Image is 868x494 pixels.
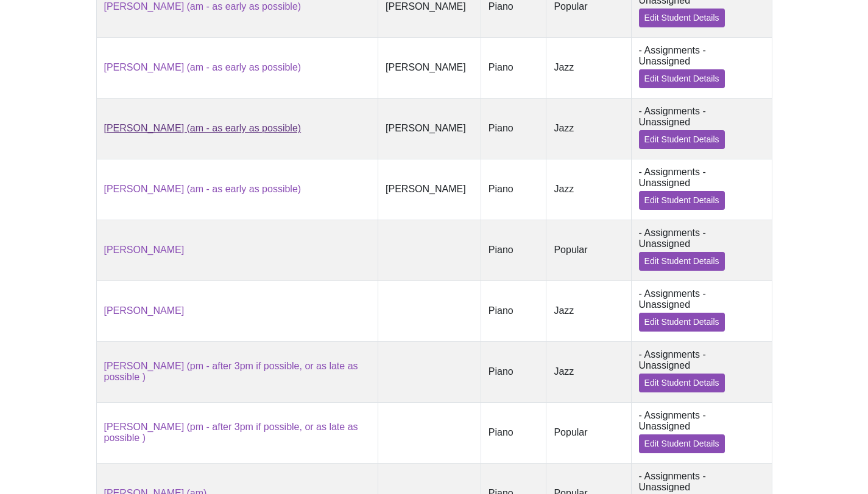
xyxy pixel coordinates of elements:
[481,341,546,402] td: Piano
[378,98,481,159] td: [PERSON_NAME]
[481,98,546,159] td: Piano
[631,402,772,463] td: - Assignments - Unassigned
[631,98,772,159] td: - Assignments - Unassigned
[639,313,725,332] a: Edit Student Details
[481,159,546,220] td: Piano
[639,9,725,27] a: Edit Student Details
[639,434,725,453] a: Edit Student Details
[378,37,481,98] td: [PERSON_NAME]
[104,62,302,72] a: [PERSON_NAME] (am - as early as possible)
[631,341,772,402] td: - Assignments - Unassigned
[631,280,772,341] td: - Assignments - Unassigned
[104,123,302,133] a: [PERSON_NAME] (am - as early as possible)
[631,37,772,98] td: - Assignments - Unassigned
[639,252,725,271] a: Edit Student Details
[639,374,725,392] a: Edit Student Details
[546,37,631,98] td: Jazz
[546,98,631,159] td: Jazz
[639,191,725,210] a: Edit Student Details
[546,159,631,220] td: Jazz
[546,402,631,463] td: Popular
[639,69,725,88] a: Edit Student Details
[546,341,631,402] td: Jazz
[378,159,481,220] td: [PERSON_NAME]
[481,37,546,98] td: Piano
[104,245,185,255] a: [PERSON_NAME]
[481,280,546,341] td: Piano
[104,1,302,12] a: [PERSON_NAME] (am - as early as possible)
[104,422,358,443] a: [PERSON_NAME] (pm - after 3pm if possible, or as late as possible )
[481,220,546,280] td: Piano
[639,130,725,149] a: Edit Student Details
[104,361,358,382] a: [PERSON_NAME] (pm - after 3pm if possible, or as late as possible )
[546,220,631,280] td: Popular
[104,184,302,194] a: [PERSON_NAME] (am - as early as possible)
[104,305,185,316] a: [PERSON_NAME]
[631,220,772,280] td: - Assignments - Unassigned
[481,402,546,463] td: Piano
[546,280,631,341] td: Jazz
[631,159,772,220] td: - Assignments - Unassigned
